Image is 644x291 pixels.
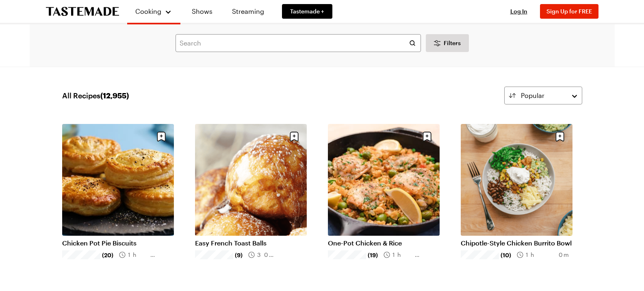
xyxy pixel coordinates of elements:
span: Filters [444,39,461,47]
button: Save recipe [286,129,302,144]
a: One-Pot Chicken & Rice [328,239,440,247]
button: Save recipe [419,129,435,144]
button: Cooking [135,3,172,20]
span: Popular [521,91,544,100]
a: Chipotle-Style Chicken Burrito Bowl [461,239,572,247]
span: All Recipes [62,90,129,101]
button: Save recipe [552,129,568,144]
button: Log In [503,7,535,15]
a: To Tastemade Home Page [46,7,119,16]
button: Desktop filters [426,34,469,52]
button: Sign Up for FREE [540,4,598,19]
a: Easy French Toast Balls [195,239,307,247]
a: Tastemade + [282,4,332,19]
span: Log In [510,8,527,15]
span: ( 12,955 ) [100,91,129,100]
span: Sign Up for FREE [546,8,592,15]
span: Tastemade + [290,7,324,15]
span: Cooking [135,7,161,15]
button: Popular [504,87,582,104]
a: Chicken Pot Pie Biscuits [62,239,174,247]
button: Save recipe [154,129,169,144]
